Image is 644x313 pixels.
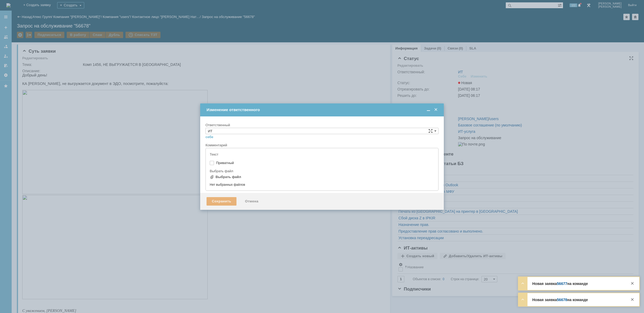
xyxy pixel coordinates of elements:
[520,280,526,287] div: Развернуть
[557,282,567,286] a: 56677
[216,175,241,179] div: Выбрать файл
[205,143,439,148] div: Комментарий
[210,153,433,156] div: Текст
[210,181,434,187] div: Нет выбранных файлов
[205,135,213,139] a: себе
[520,296,526,303] div: Развернуть
[557,298,567,302] a: 56678
[207,107,439,112] div: Изменение ответственного
[532,282,588,286] strong: Новая заявка на команде
[205,123,437,127] div: Ответственный
[532,298,588,302] strong: Новая заявка на команде
[210,169,433,173] div: Выбрать файл
[216,161,433,165] label: Приватный
[629,296,636,303] div: Закрыть
[426,107,431,112] span: Свернуть (Ctrl + M)
[35,262,69,267] a: @[DOMAIN_NAME]
[629,280,636,287] div: Закрыть
[433,107,439,112] span: Закрыть
[428,129,433,133] span: Сложная форма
